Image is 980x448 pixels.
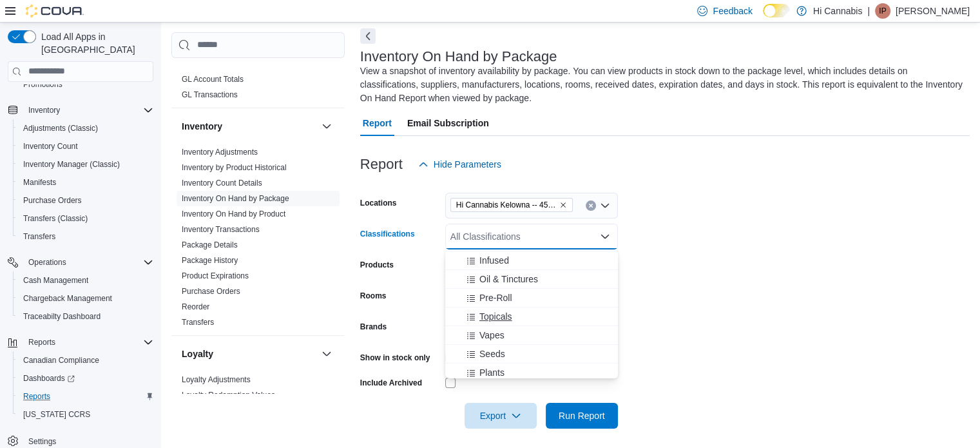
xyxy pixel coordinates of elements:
span: Feedback [713,5,752,17]
button: [US_STATE] CCRS [13,405,159,424]
label: Brands [360,322,387,332]
button: Canadian Compliance [13,351,159,369]
label: Classifications [360,229,415,239]
a: Chargeback Management [18,291,117,306]
span: Infused [479,254,509,267]
button: Loyalty [319,346,334,362]
span: Reorder [182,302,209,312]
a: GL Transactions [182,90,238,99]
a: [US_STATE] CCRS [18,407,95,422]
p: Hi Cannabis [813,3,862,19]
span: Loyalty Redemption Values [182,390,275,400]
span: Hi Cannabis Kelowna -- 450364 [456,199,557,211]
span: Reports [23,335,153,350]
button: Run Report [546,403,618,429]
span: Promotions [18,77,153,92]
button: Transfers [13,228,159,246]
a: Transfers (Classic) [18,211,93,226]
a: Cash Management [18,273,93,288]
span: Traceabilty Dashboard [23,311,101,322]
label: Locations [360,198,397,208]
span: Reports [18,389,153,404]
p: [PERSON_NAME] [896,3,970,19]
button: Reports [3,333,159,351]
span: Hi Cannabis Kelowna -- 450364 [450,198,573,212]
span: Dashboards [23,373,75,384]
a: Promotions [18,77,68,92]
button: Traceabilty Dashboard [13,307,159,326]
span: Run Report [559,409,605,422]
a: Canadian Compliance [18,353,104,368]
span: Manifests [23,177,56,188]
div: Finance [171,72,345,108]
span: Canadian Compliance [23,355,99,365]
span: Inventory [28,105,60,115]
span: Transfers [182,317,214,327]
a: Inventory On Hand by Package [182,194,289,203]
button: Purchase Orders [13,191,159,209]
span: Vapes [479,329,504,342]
a: Package Details [182,240,238,249]
span: Adjustments (Classic) [18,121,153,136]
button: Close list of options [600,231,610,242]
button: Reports [23,335,61,350]
a: Dashboards [18,371,80,386]
a: Inventory Count [18,139,83,154]
label: Rooms [360,291,387,301]
button: Manifests [13,173,159,191]
a: Product Expirations [182,271,249,280]
button: Inventory Count [13,137,159,155]
span: Email Subscription [407,110,489,136]
span: Inventory Count [18,139,153,154]
span: Oil & Tinctures [479,273,538,286]
span: Manifests [18,175,153,190]
button: Open list of options [600,200,610,211]
a: Reports [18,389,55,404]
div: Ian Paul [875,3,890,19]
a: Inventory Adjustments [182,148,258,157]
span: Inventory [23,102,153,118]
span: Product Expirations [182,271,249,281]
a: Inventory Transactions [182,225,260,234]
span: Inventory Manager (Classic) [23,159,120,170]
span: Inventory Adjustments [182,147,258,157]
h3: Inventory [182,120,222,133]
span: Purchase Orders [23,195,82,206]
a: Purchase Orders [18,193,87,208]
button: Reports [13,387,159,405]
span: Package History [182,255,238,266]
span: Washington CCRS [18,407,153,422]
button: Infused [445,251,618,270]
span: Seeds [479,347,505,360]
span: Promotions [23,79,62,90]
label: Show in stock only [360,353,430,363]
span: Canadian Compliance [18,353,153,368]
a: Transfers [182,318,214,327]
h3: Loyalty [182,347,213,360]
span: Purchase Orders [182,286,240,297]
span: Chargeback Management [18,291,153,306]
span: Reports [28,337,55,347]
button: Inventory [182,120,316,133]
span: Hide Parameters [434,158,501,171]
span: Report [363,110,392,136]
span: Transfers (Classic) [18,211,153,226]
span: Transfers [18,229,153,244]
img: Cova [26,5,84,17]
button: Inventory [23,102,65,118]
span: Topicals [479,310,512,323]
span: IP [879,3,886,19]
span: Purchase Orders [18,193,153,208]
span: [US_STATE] CCRS [23,409,90,420]
button: Inventory Manager (Classic) [13,155,159,173]
button: Export [465,403,537,429]
button: Adjustments (Classic) [13,119,159,137]
a: Adjustments (Classic) [18,121,103,136]
span: Inventory Manager (Classic) [18,157,153,172]
span: Plants [479,366,504,379]
button: Seeds [445,345,618,364]
span: GL Transactions [182,90,238,100]
div: Inventory [171,144,345,335]
button: Plants [445,364,618,382]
